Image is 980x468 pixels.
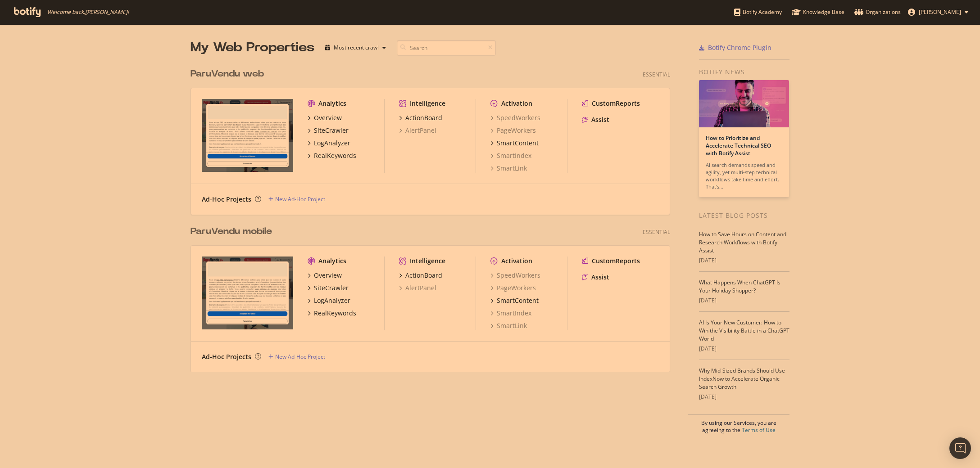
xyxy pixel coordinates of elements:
a: What Happens When ChatGPT Is Your Holiday Shopper? [699,279,780,294]
a: SiteCrawler [308,283,349,292]
div: Open Intercom Messenger [949,437,971,459]
img: www.paruvendu.fr [202,256,293,329]
span: Welcome back, [PERSON_NAME] ! [47,9,129,16]
div: CustomReports [592,99,640,108]
div: Essential [643,71,670,78]
div: New Ad-Hoc Project [275,195,325,203]
div: SmartContent [497,296,539,305]
div: Knowledge Base [792,8,844,17]
div: Analytics [318,256,346,265]
div: Essential [643,228,670,236]
a: CustomReports [582,99,640,108]
a: Terms of Use [742,426,776,434]
div: RealKeywords [314,309,356,318]
div: [DATE] [699,393,789,401]
button: [PERSON_NAME] [901,5,975,19]
div: Analytics [318,99,346,108]
div: Assist [591,273,609,282]
div: Botify Academy [734,8,782,17]
a: AI Is Your New Customer: How to Win the Visibility Battle in a ChatGPT World [699,319,789,342]
div: [DATE] [699,297,789,305]
a: ParuVendu mobile [191,225,276,238]
div: LogAnalyzer [314,139,350,148]
a: SpeedWorkers [490,271,540,280]
div: ActionBoard [405,271,442,280]
a: SmartIndex [490,151,531,160]
a: SmartIndex [490,309,531,318]
a: How to Save Hours on Content and Research Workflows with Botify Assist [699,230,786,254]
a: Assist [582,115,609,124]
a: PageWorkers [490,283,536,292]
a: LogAnalyzer [308,139,350,148]
div: New Ad-Hoc Project [275,353,325,360]
a: How to Prioritize and Accelerate Technical SEO with Botify Assist [706,134,771,157]
a: SmartLink [490,164,527,173]
div: My Web Properties [191,39,314,57]
a: ActionBoard [399,271,442,280]
a: SmartContent [490,296,539,305]
div: Botify Chrome Plugin [708,43,771,52]
div: Activation [501,256,532,265]
a: AlertPanel [399,126,436,135]
div: ParuVendu web [191,67,264,81]
div: Organizations [854,8,901,17]
a: ParuVendu web [191,67,268,81]
div: Overview [314,113,342,122]
div: Assist [591,115,609,124]
div: Intelligence [410,99,445,108]
div: SiteCrawler [314,283,349,292]
a: CustomReports [582,256,640,265]
a: LogAnalyzer [308,296,350,305]
div: SmartContent [497,139,539,148]
div: Most recent crawl [334,45,379,50]
a: SiteCrawler [308,126,349,135]
a: PageWorkers [490,126,536,135]
div: grid [191,57,677,372]
a: New Ad-Hoc Project [268,353,325,360]
div: Latest Blog Posts [699,211,789,220]
div: ActionBoard [405,113,442,122]
a: Botify Chrome Plugin [699,43,771,52]
div: SiteCrawler [314,126,349,135]
a: SmartLink [490,321,527,330]
div: Botify news [699,67,789,77]
div: Overview [314,271,342,280]
div: RealKeywords [314,151,356,160]
div: CustomReports [592,256,640,265]
div: Ad-Hoc Projects [202,195,251,204]
a: SmartContent [490,139,539,148]
div: [DATE] [699,345,789,353]
input: Search [397,40,496,56]
img: www.paruvendu.fr [202,99,293,172]
div: ParuVendu mobile [191,225,272,238]
a: Overview [308,271,342,280]
a: SpeedWorkers [490,113,540,122]
div: Intelligence [410,256,445,265]
a: Assist [582,273,609,282]
div: AI search demands speed and agility, yet multi-step technical workflows take time and effort. Tha... [706,162,782,190]
a: Overview [308,113,342,122]
a: Why Mid-Sized Brands Should Use IndexNow to Accelerate Organic Search Growth [699,367,785,391]
div: Activation [501,99,532,108]
img: How to Prioritize and Accelerate Technical SEO with Botify Assist [699,80,789,127]
a: ActionBoard [399,113,442,122]
div: [DATE] [699,256,789,265]
div: Ad-Hoc Projects [202,352,251,361]
a: AlertPanel [399,283,436,292]
a: RealKeywords [308,151,356,160]
button: Most recent crawl [322,40,390,55]
div: By using our Services, you are agreeing to the [688,414,789,434]
a: New Ad-Hoc Project [268,195,325,203]
span: Sabrina Colmant [919,8,961,16]
div: LogAnalyzer [314,296,350,305]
